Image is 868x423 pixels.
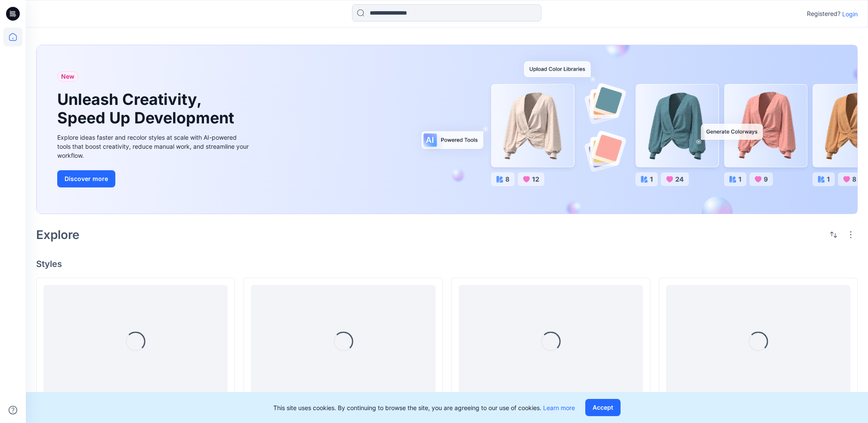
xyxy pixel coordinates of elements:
[585,399,621,416] button: Accept
[543,404,575,411] a: Learn more
[807,9,840,19] p: Registered?
[57,90,238,127] h1: Unleash Creativity, Speed Up Development
[57,170,115,187] button: Discover more
[57,133,251,160] div: Explore ideas faster and recolor styles at scale with AI-powered tools that boost creativity, red...
[57,170,251,187] a: Discover more
[36,259,858,269] h4: Styles
[36,228,80,242] h2: Explore
[61,71,74,82] span: New
[273,403,575,412] p: This site uses cookies. By continuing to browse the site, you are agreeing to our use of cookies.
[842,9,858,18] p: Login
